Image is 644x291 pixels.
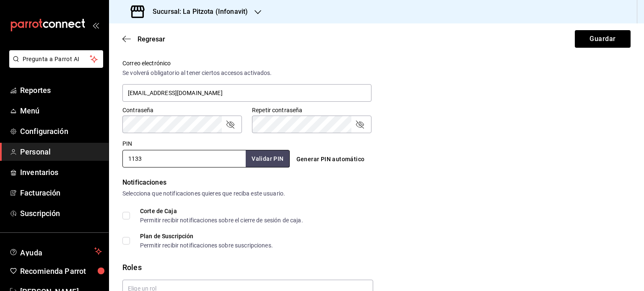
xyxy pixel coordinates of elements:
[122,69,371,77] div: Se volverá obligatorio al tener ciertos accesos activados.
[6,61,103,70] a: Pregunta a Parrot AI
[246,150,289,167] button: Validar PIN
[92,22,99,28] button: open_drawer_menu
[122,150,246,167] input: 3 a 6 dígitos
[122,35,165,43] button: Regresar
[138,35,165,43] span: Regresar
[252,107,371,113] label: Repetir contraseña
[122,107,242,113] label: Contraseña
[122,141,132,147] label: PIN
[140,242,273,248] div: Permitir recibir notificaciones sobre suscripciones.
[20,187,102,198] span: Facturación
[20,265,102,277] span: Recomienda Parrot
[9,50,103,68] button: Pregunta a Parrot AI
[20,246,91,256] span: Ayuda
[122,178,631,188] div: Notificaciones
[20,105,102,116] span: Menú
[20,167,102,178] span: Inventarios
[20,85,102,96] span: Reportes
[23,55,90,64] span: Pregunta a Parrot AI
[20,208,102,219] span: Suscripción
[122,60,371,66] label: Correo electrónico
[355,119,365,129] button: passwordField
[122,189,631,198] div: Selecciona que notificaciones quieres que reciba este usuario.
[140,233,273,239] div: Plan de Suscripción
[575,30,631,48] button: Guardar
[225,119,235,129] button: passwordField
[140,208,303,214] div: Corte de Caja
[122,262,631,273] div: Roles
[146,7,248,17] h3: Sucursal: La Pitzota (Infonavit)
[293,152,368,167] button: Generar PIN automático
[20,146,102,157] span: Personal
[140,217,303,223] div: Permitir recibir notificaciones sobre el cierre de sesión de caja.
[20,126,102,137] span: Configuración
